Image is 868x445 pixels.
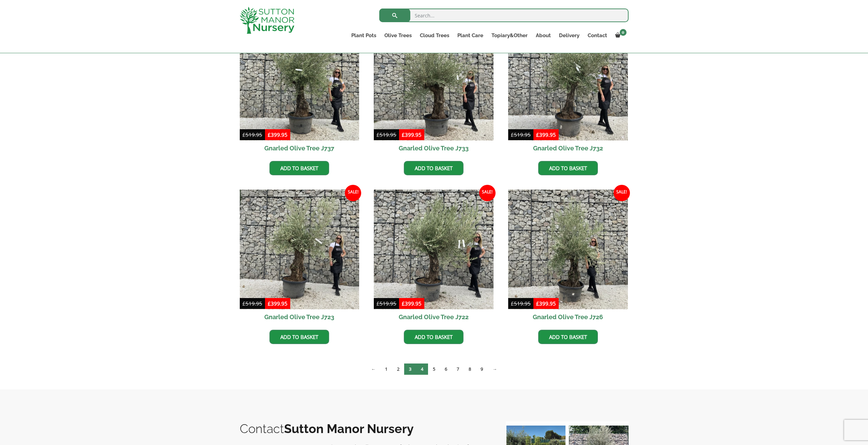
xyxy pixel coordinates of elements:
[240,190,359,325] a: Sale! Gnarled Olive Tree J723
[374,140,494,156] h2: Gnarled Olive Tree J733
[584,31,611,40] a: Contact
[511,131,514,138] span: £
[416,31,453,40] a: Cloud Trees
[268,131,271,138] span: £
[440,364,452,375] a: Page 6
[374,21,494,141] img: Gnarled Olive Tree J733
[268,131,288,138] bdi: 399.95
[402,300,422,307] bdi: 399.95
[614,185,630,201] span: Sale!
[377,300,396,307] bdi: 519.95
[538,330,598,344] a: Add to basket: “Gnarled Olive Tree J726”
[240,309,359,325] h2: Gnarled Olive Tree J723
[240,421,492,436] h2: Contact
[404,330,464,344] a: Add to basket: “Gnarled Olive Tree J722”
[404,364,416,375] span: Page 3
[555,31,584,40] a: Delivery
[511,131,531,138] bdi: 519.95
[488,364,502,375] a: →
[380,364,392,375] a: Page 1
[508,190,628,325] a: Sale! Gnarled Olive Tree J726
[511,300,514,307] span: £
[240,21,359,141] img: Gnarled Olive Tree J737
[374,21,494,156] a: Sale! Gnarled Olive Tree J733
[377,300,380,307] span: £
[536,131,539,138] span: £
[508,21,628,141] img: Gnarled Olive Tree J732
[452,364,464,375] a: Page 7
[620,29,627,36] span: 0
[402,131,405,138] span: £
[402,300,405,307] span: £
[379,9,629,22] input: Search...
[240,363,629,377] nav: Product Pagination
[374,190,494,325] a: Sale! Gnarled Olive Tree J722
[268,300,271,307] span: £
[347,31,380,40] a: Plant Pots
[242,131,262,138] bdi: 519.95
[374,309,494,325] h2: Gnarled Olive Tree J722
[240,190,359,309] img: Gnarled Olive Tree J723
[284,421,414,436] b: Sutton Manor Nursery
[377,131,380,138] span: £
[538,161,598,175] a: Add to basket: “Gnarled Olive Tree J732”
[240,140,359,156] h2: Gnarled Olive Tree J737
[268,300,288,307] bdi: 399.95
[269,330,329,344] a: Add to basket: “Gnarled Olive Tree J723”
[508,21,628,156] a: Sale! Gnarled Olive Tree J732
[402,131,422,138] bdi: 399.95
[532,31,555,40] a: About
[242,131,246,138] span: £
[487,31,532,40] a: Topiary&Other
[508,309,628,325] h2: Gnarled Olive Tree J726
[476,364,488,375] a: Page 9
[380,31,416,40] a: Olive Trees
[374,190,494,309] img: Gnarled Olive Tree J722
[345,185,361,201] span: Sale!
[428,364,440,375] a: Page 5
[611,31,629,40] a: 0
[508,140,628,156] h2: Gnarled Olive Tree J732
[242,300,246,307] span: £
[366,364,380,375] a: ←
[536,300,556,307] bdi: 399.95
[464,364,476,375] a: Page 8
[511,300,531,307] bdi: 519.95
[536,131,556,138] bdi: 399.95
[240,7,294,34] img: logo
[242,300,262,307] bdi: 519.95
[269,161,329,175] a: Add to basket: “Gnarled Olive Tree J737”
[536,300,539,307] span: £
[416,364,428,375] a: Page 4
[479,185,496,201] span: Sale!
[508,190,628,309] img: Gnarled Olive Tree J726
[392,364,404,375] a: Page 2
[404,161,464,175] a: Add to basket: “Gnarled Olive Tree J733”
[453,31,487,40] a: Plant Care
[240,21,359,156] a: Sale! Gnarled Olive Tree J737
[377,131,396,138] bdi: 519.95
